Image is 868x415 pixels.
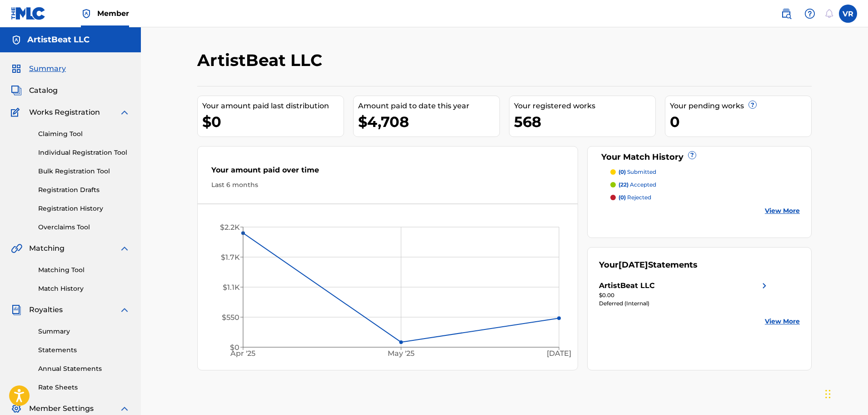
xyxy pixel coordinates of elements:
[11,85,58,96] a: CatalogCatalog
[843,273,868,346] iframe: Resource Center
[38,364,130,374] a: Annual Statements
[358,111,499,132] div: $4,708
[119,243,130,254] img: expand
[11,63,22,74] img: Summary
[781,8,792,19] img: search
[38,185,130,195] a: Registration Drafts
[38,345,130,355] a: Statements
[824,9,833,18] div: Notifications
[38,204,130,213] a: Registration History
[825,380,831,408] div: Drag
[619,181,629,188] span: (22)
[514,101,655,111] div: Your registered works
[202,111,344,132] div: $0
[211,180,564,190] div: Last 6 months
[38,148,130,157] a: Individual Registration Tool
[670,101,811,111] div: Your pending works
[38,284,130,294] a: Match History
[222,313,239,322] tspan: $550
[81,8,92,19] img: Top Rightsholder
[388,349,414,358] tspan: May '25
[202,101,344,111] div: Your amount paid last distribution
[823,371,868,415] iframe: Chat Widget
[29,85,58,96] span: Catalog
[220,223,240,232] tspan: $2.2K
[599,291,770,299] div: $0.00
[38,129,130,139] a: Claiming Tool
[610,168,800,176] a: (0) submitted
[599,280,770,308] a: ArtistBeat LLCright chevron icon$0.00Deferred (Internal)
[119,304,130,315] img: expand
[599,280,655,291] div: ArtistBeat LLC
[670,111,811,132] div: 0
[804,8,815,19] img: help
[619,194,626,201] span: (0)
[765,206,800,216] a: View More
[211,165,564,180] div: Your amount paid over time
[119,107,130,118] img: expand
[11,7,46,20] img: MLC Logo
[619,260,648,270] span: [DATE]
[619,181,656,189] p: accepted
[11,85,22,96] img: Catalog
[688,152,696,159] span: ?
[11,403,22,414] img: Member Settings
[599,299,770,308] div: Deferred (Internal)
[29,107,100,118] span: Works Registration
[599,259,698,271] div: Your Statements
[223,283,240,292] tspan: $1.1K
[619,168,656,176] p: submitted
[801,5,819,23] div: Help
[619,168,626,175] span: (0)
[29,243,65,254] span: Matching
[38,327,130,336] a: Summary
[38,167,130,176] a: Bulk Registration Tool
[29,63,66,74] span: Summary
[197,50,327,71] h2: ArtistBeat LLC
[97,8,129,19] span: Member
[514,111,655,132] div: 568
[119,403,130,414] img: expand
[38,265,130,275] a: Matching Tool
[11,107,23,118] img: Works Registration
[610,181,800,189] a: (22) accepted
[29,403,94,414] span: Member Settings
[11,35,22,46] img: Accounts
[38,223,130,232] a: Overclaims Tool
[11,304,22,315] img: Royalties
[358,101,499,111] div: Amount paid to date this year
[599,151,800,163] div: Your Match History
[11,243,22,254] img: Matching
[29,304,63,315] span: Royalties
[749,101,756,108] span: ?
[619,193,651,202] p: rejected
[765,317,800,326] a: View More
[221,253,240,262] tspan: $1.7K
[230,349,255,358] tspan: Apr '25
[38,383,130,392] a: Rate Sheets
[839,5,857,23] div: User Menu
[27,35,90,45] h5: ArtistBeat LLC
[777,5,795,23] a: Public Search
[547,349,572,358] tspan: [DATE]
[11,63,66,74] a: SummarySummary
[230,343,239,352] tspan: $0
[759,280,770,291] img: right chevron icon
[610,193,800,202] a: (0) rejected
